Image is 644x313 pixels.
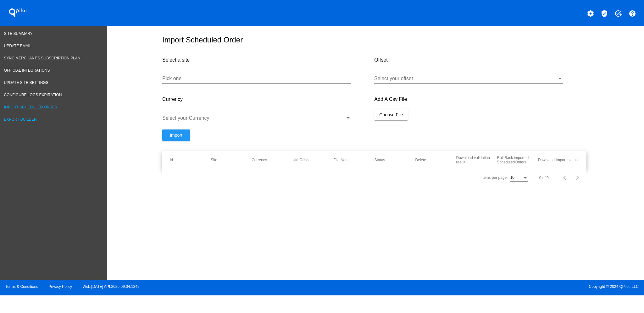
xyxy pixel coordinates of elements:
span: Official Integrations [4,68,50,73]
div: 0 of 0 [539,176,549,180]
a: Privacy Policy [49,284,72,289]
mat-header-cell: File Name [333,158,374,162]
button: Previous page [559,172,571,184]
span: Sync Merchant's Subscription Plan [4,56,80,60]
mat-icon: add_task [614,10,622,17]
mat-header-cell: Download Import status [538,158,579,162]
mat-header-cell: Roll Back imported ScheduledOrders [497,156,538,164]
h1: Import Scheduled Order [162,36,586,44]
mat-select: Items per page: [510,176,528,180]
h4: Offset [374,57,586,63]
span: Choose File [379,112,403,117]
div: Items per page: [481,175,508,180]
button: Import [162,129,190,141]
span: Update Site Settings [4,80,48,85]
mat-header-cell: Id [170,158,211,162]
mat-header-cell: Site [211,158,252,162]
a: Web:[DATE] API:2025.09.04.1242 [83,284,140,289]
h1: QPilot [5,7,31,19]
mat-header-cell: Currency [252,158,292,162]
mat-header-cell: Download validation result [456,156,497,164]
span: Export Builder [4,117,37,122]
span: Import [170,133,182,138]
mat-header-cell: Status [374,158,415,162]
mat-icon: settings [587,10,594,17]
span: 10 [510,175,514,180]
button: Next page [571,172,584,184]
mat-icon: verified_user [601,10,608,17]
mat-header-cell: Delete [415,158,456,162]
h4: Currency [162,96,374,102]
a: Terms & Conditions [5,284,38,289]
span: Configure logs expiration [4,93,62,97]
span: Site Summary [4,31,33,36]
mat-header-cell: Utc-Offset [292,158,333,162]
span: Import Scheduled Order [4,105,58,109]
span: Update Email [4,44,31,48]
span: Copyright © 2024 QPilot, LLC [327,284,639,289]
button: Choose File [374,109,408,120]
input: Number [162,76,351,81]
h4: Select a site [162,57,374,63]
mat-icon: help [629,10,636,17]
h4: Add A Csv File [374,96,586,102]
